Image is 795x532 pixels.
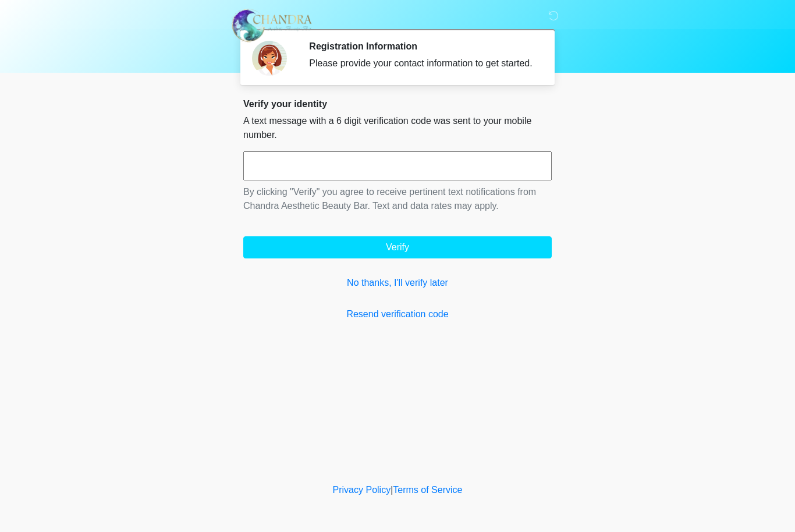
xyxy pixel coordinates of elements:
[243,276,552,290] a: No thanks, I'll verify later
[391,485,393,495] a: |
[309,56,534,70] div: Please provide your contact information to get started.
[232,9,312,42] img: Chandra Aesthetic Beauty Bar Logo
[252,41,287,76] img: Agent Avatar
[243,98,552,109] h2: Verify your identity
[393,485,462,495] a: Terms of Service
[333,485,391,495] a: Privacy Policy
[243,185,552,213] p: By clicking "Verify" you agree to receive pertinent text notifications from Chandra Aesthetic Bea...
[243,236,552,258] button: Verify
[243,114,552,142] p: A text message with a 6 digit verification code was sent to your mobile number.
[243,307,552,321] a: Resend verification code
